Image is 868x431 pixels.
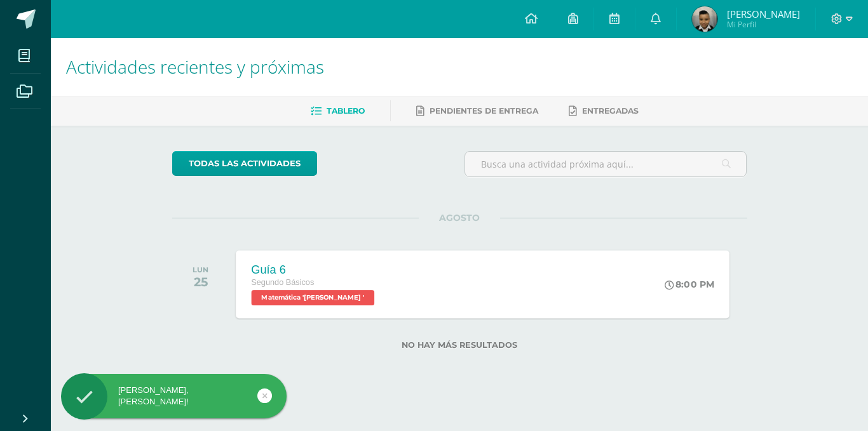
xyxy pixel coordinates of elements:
[251,278,314,287] span: Segundo Básicos
[419,212,500,223] span: AGOSTO
[727,8,800,20] span: [PERSON_NAME]
[465,152,747,176] input: Busca una actividad próxima aquí...
[430,106,538,116] span: Pendientes de entrega
[193,265,208,274] div: LUN
[416,101,538,121] a: Pendientes de entrega
[569,101,639,121] a: Entregadas
[727,19,800,30] span: Mi Perfil
[311,101,365,121] a: Tablero
[61,385,287,408] div: [PERSON_NAME], [PERSON_NAME]!
[327,106,365,116] span: Tablero
[66,55,324,79] span: Actividades recientes y próximas
[172,151,317,176] a: todas las Actividades
[582,106,639,116] span: Entregadas
[665,279,714,290] div: 8:00 PM
[172,340,747,350] label: No hay más resultados
[193,274,208,289] div: 25
[251,290,374,305] span: Matemática 'Miguel Angel '
[692,6,717,32] img: a08e2d5dd46b7f53e439283051b2a3c3.png
[251,263,377,276] div: Guía 6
